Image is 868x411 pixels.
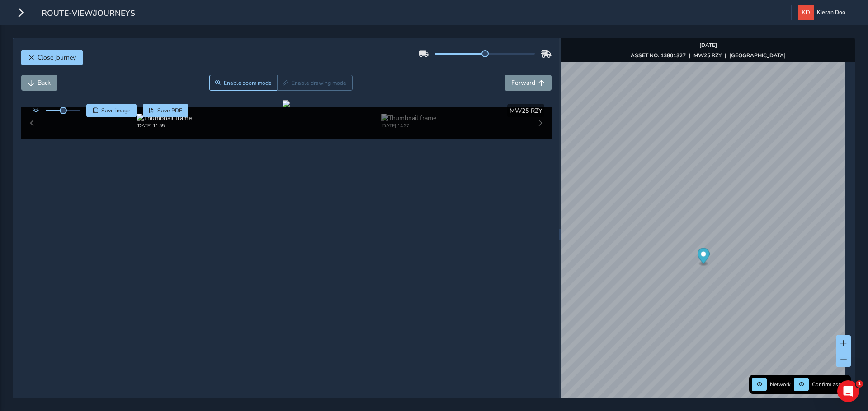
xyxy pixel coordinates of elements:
span: Close journey [38,53,76,62]
button: Kieran Doo [798,5,849,20]
button: Back [21,75,57,91]
button: PDF [143,104,189,117]
img: Thumbnail frame [381,114,436,122]
span: Confirm assets [812,381,848,388]
span: Save PDF [157,107,182,114]
button: Zoom [209,75,278,91]
div: Map marker [698,248,710,267]
strong: [GEOGRAPHIC_DATA] [729,52,786,59]
span: Save image [101,107,131,114]
span: Network [770,381,791,388]
strong: MW25 RZY [693,52,722,59]
button: Save [86,104,137,117]
span: 1 [856,380,863,388]
span: MW25 RZY [509,106,542,115]
iframe: Intercom live chat [837,380,859,402]
span: Kieran Doo [817,5,845,20]
span: route-view/journeys [42,8,135,20]
div: | | [631,52,786,59]
div: [DATE] 14:27 [381,122,436,129]
button: Forward [505,75,552,91]
img: diamond-layout [798,5,814,20]
img: Thumbnail frame [137,114,192,122]
button: Close journey [21,50,83,65]
strong: [DATE] [699,42,717,49]
span: Back [38,79,51,87]
span: Forward [511,79,535,87]
span: Enable zoom mode [224,79,272,87]
strong: ASSET NO. 13801327 [631,52,686,59]
div: [DATE] 11:55 [137,122,192,129]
